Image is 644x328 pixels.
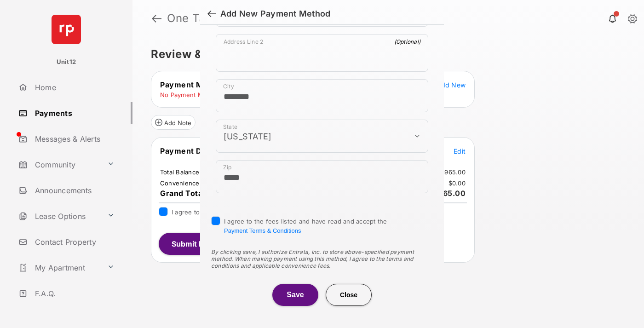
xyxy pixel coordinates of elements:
div: payment_method_screening[postal_addresses][addressLine2] [216,34,428,72]
div: payment_method_screening[postal_addresses][postalCode] [216,160,428,193]
span: I agree to the fees listed and have read and accept the [224,218,387,234]
button: Save [272,284,318,306]
div: Add New Payment Method [220,9,330,19]
div: payment_method_screening[postal_addresses][locality] [216,79,428,112]
div: payment_method_screening[postal_addresses][administrativeArea] [216,120,428,153]
button: Close [326,284,372,306]
div: By clicking save, I authorize Entrata, Inc. to store above-specified payment method. When making ... [211,248,433,269]
button: I agree to the fees listed and have read and accept the [224,227,301,234]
